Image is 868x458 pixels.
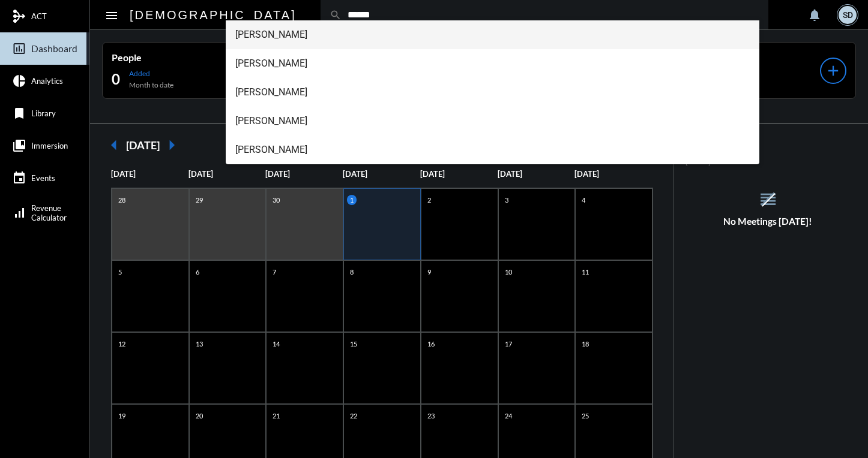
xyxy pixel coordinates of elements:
[188,169,266,179] p: [DATE]
[129,69,173,78] p: Added
[420,169,498,179] p: [DATE]
[347,267,357,277] p: 8
[102,133,126,157] mat-icon: arrow_left
[31,11,47,21] span: ACT
[193,411,206,421] p: 20
[12,74,26,88] mat-icon: pie_chart
[235,135,750,164] span: [PERSON_NAME]
[31,76,63,86] span: Analytics
[502,411,515,421] p: 24
[807,8,822,22] mat-icon: notifications
[193,195,206,205] p: 29
[330,9,342,21] mat-icon: search
[115,339,128,349] p: 12
[12,171,26,185] mat-icon: event
[265,169,343,179] p: [DATE]
[579,267,592,277] p: 11
[498,169,575,179] p: [DATE]
[686,156,850,166] p: [DATE]
[674,216,862,227] h5: No Meetings [DATE]!
[104,8,119,23] mat-icon: Side nav toggle icon
[12,9,26,23] mat-icon: mediation
[270,339,283,349] p: 14
[112,52,246,63] p: People
[31,203,67,222] span: Revenue Calculator
[235,107,750,135] span: [PERSON_NAME]
[235,20,750,49] span: [PERSON_NAME]
[825,62,842,79] mat-icon: add
[111,169,188,179] p: [DATE]
[343,169,420,179] p: [DATE]
[502,195,511,205] p: 3
[31,173,55,183] span: Events
[112,70,120,89] h2: 0
[502,339,515,349] p: 17
[579,195,588,205] p: 4
[115,267,125,277] p: 5
[193,339,206,349] p: 13
[130,5,297,25] h2: [DEMOGRAPHIC_DATA]
[424,267,434,277] p: 9
[424,195,434,205] p: 2
[12,138,26,153] mat-icon: collections_bookmark
[424,411,438,421] p: 23
[12,206,26,220] mat-icon: signal_cellular_alt
[579,411,592,421] p: 25
[115,195,128,205] p: 28
[502,267,515,277] p: 10
[115,411,128,421] p: 19
[12,106,26,120] mat-icon: bookmark
[12,41,26,56] mat-icon: insert_chart_outlined
[347,411,360,421] p: 22
[235,78,750,107] span: [PERSON_NAME]
[347,195,357,205] p: 1
[347,339,360,349] p: 15
[160,133,184,157] mat-icon: arrow_right
[839,6,857,24] div: SD
[270,195,283,205] p: 30
[574,169,652,179] p: [DATE]
[31,141,68,150] span: Immersion
[31,109,56,118] span: Library
[31,43,77,54] span: Dashboard
[270,267,279,277] p: 7
[270,411,283,421] p: 21
[686,139,850,153] h2: AGENDA
[129,80,173,89] p: Month to date
[424,339,438,349] p: 16
[235,49,750,78] span: [PERSON_NAME]
[193,267,202,277] p: 6
[579,339,592,349] p: 18
[100,3,124,27] button: Toggle sidenav
[758,189,778,209] mat-icon: reorder
[126,138,160,152] h2: [DATE]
